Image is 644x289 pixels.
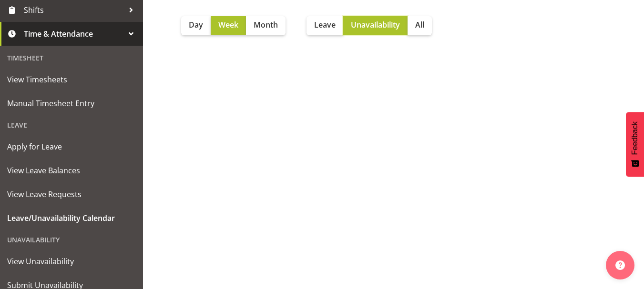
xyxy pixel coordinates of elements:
button: Unavailability [343,16,408,35]
button: Day [181,16,211,35]
span: Feedback [631,121,639,155]
a: Leave/Unavailability Calendar [2,206,141,230]
span: Manual Timesheet Entry [7,96,136,110]
a: Apply for Leave [2,135,141,159]
img: help-xxl-2.png [615,260,625,270]
button: Leave [307,16,343,35]
button: Feedback - Show survey [626,112,644,177]
span: View Leave Requests [7,187,136,201]
span: Month [254,19,278,30]
a: View Leave Requests [2,182,141,206]
span: Leave/Unavailability Calendar [7,211,136,225]
span: View Leave Balances [7,163,136,178]
div: Unavailability [2,230,141,249]
button: Week [211,16,246,35]
span: Leave [314,19,336,30]
span: Day [189,19,203,30]
a: View Timesheets [2,68,141,91]
a: Manual Timesheet Entry [2,91,141,115]
span: Week [218,19,238,30]
button: All [408,16,432,35]
span: View Timesheets [7,72,136,87]
a: View Unavailability [2,249,141,273]
span: All [415,19,424,30]
button: Month [246,16,286,35]
span: Time & Attendance [24,27,124,41]
span: View Unavailability [7,254,136,269]
div: Leave [2,115,141,135]
span: Shifts [24,3,124,17]
span: Unavailability [351,19,400,30]
a: View Leave Balances [2,159,141,182]
div: Timesheet [2,48,141,68]
span: Apply for Leave [7,140,136,154]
